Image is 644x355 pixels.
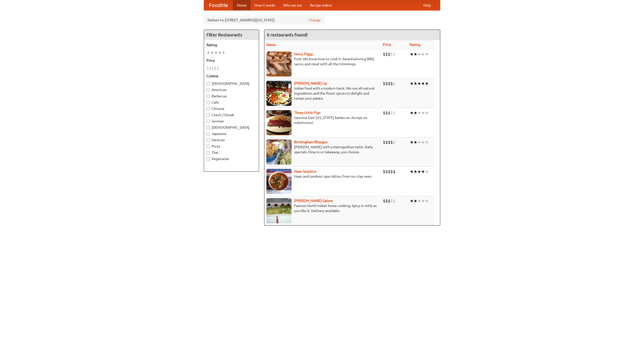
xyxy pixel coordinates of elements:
[383,198,385,204] li: $
[385,110,388,116] li: $
[266,86,379,101] p: Indian food with a modern twist. We use all-natural ingredients and the finest spices to delight ...
[204,16,325,25] div: Deliver to: [STREET_ADDRESS][US_STATE]
[207,82,210,85] input: [DEMOGRAPHIC_DATA]
[207,150,256,155] label: Thai
[421,81,425,86] li: ★
[207,137,256,143] label: Mexican
[417,110,421,116] li: ★
[414,81,417,86] li: ★
[393,51,395,57] li: $
[425,198,429,204] li: ★
[207,112,256,117] label: Czech / Slovak
[388,169,390,174] li: $
[207,138,210,142] input: Mexican
[207,100,256,105] label: Cafe
[419,0,435,10] a: Help
[266,145,379,155] p: [PERSON_NAME] with a metropolitan twist. Daily specials. Dine-in or takeaway, you choose.
[207,125,256,130] label: [DEMOGRAPHIC_DATA]
[306,0,336,10] a: Recipe videos
[414,139,417,145] li: ★
[417,81,421,86] li: ★
[266,110,292,135] img: littlepigs.jpg
[417,169,421,174] li: ★
[207,151,210,154] input: Thai
[214,65,217,71] li: $
[388,139,390,145] li: $
[207,106,256,111] label: Chinese
[207,144,256,149] label: Pizza
[266,115,379,125] p: Genuine East [US_STATE] barbecue. Accept no substitutes!
[222,50,225,55] li: ★
[385,51,388,57] li: $
[294,111,320,115] a: Three Little Pigs
[207,156,256,161] label: Vegetarian
[217,65,219,71] li: $
[414,51,417,57] li: ★
[214,50,218,55] li: ★
[207,65,209,71] li: $
[393,139,395,145] li: $
[410,198,414,204] li: ★
[414,110,417,116] li: ★
[421,51,425,57] li: ★
[425,110,429,116] li: ★
[207,50,210,55] li: ★
[385,139,388,145] li: $
[425,51,429,57] li: ★
[390,139,393,145] li: $
[383,81,385,86] li: $
[410,43,420,47] a: Rating
[294,169,316,173] a: Naan Sequitur
[207,58,256,63] h5: Price
[383,139,385,145] li: $
[383,43,391,47] a: Price
[414,198,417,204] li: ★
[212,65,214,71] li: $
[209,65,212,71] li: $
[207,42,256,47] h5: Rating
[421,198,425,204] li: ★
[233,0,251,10] a: Home
[294,199,333,203] a: [PERSON_NAME] Galore
[266,139,292,165] img: bhangra.jpg
[417,51,421,57] li: ★
[385,81,388,86] li: $
[207,88,210,92] input: American
[204,0,233,10] a: FoodMe
[410,81,414,86] li: ★
[417,198,421,204] li: ★
[410,139,414,145] li: ★
[388,198,390,204] li: $
[390,110,393,116] li: $
[266,169,292,194] img: naansequitur.jpg
[383,51,385,57] li: $
[210,50,214,55] li: ★
[388,81,390,86] li: $
[207,101,210,104] input: Cafe
[421,139,425,145] li: ★
[279,0,306,10] a: Who we are
[294,81,327,85] a: [PERSON_NAME] Up
[207,87,256,92] label: American
[390,81,393,86] li: $
[266,51,292,77] img: saucy.jpg
[393,81,395,86] li: $
[383,169,385,174] li: $
[266,43,276,47] a: Name
[207,145,210,148] input: Pizza
[207,131,256,136] label: Japanese
[267,32,308,37] ng-pluralize: 6 restaurants found!
[266,81,292,106] img: curryup.jpg
[421,169,425,174] li: ★
[425,81,429,86] li: ★
[393,110,395,116] li: $
[414,169,417,174] li: ★
[294,52,313,56] a: Saucy Piggy
[390,198,393,204] li: $
[385,198,388,204] li: $
[294,140,327,144] a: Birmingham Bhangra
[207,126,210,129] input: [DEMOGRAPHIC_DATA]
